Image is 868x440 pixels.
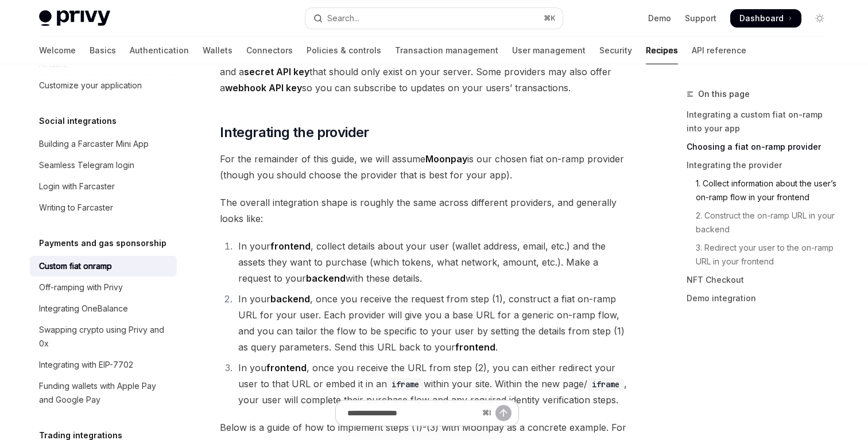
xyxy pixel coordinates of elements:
[455,341,495,353] strong: frontend
[90,37,116,64] a: Basics
[425,153,467,165] strong: Moonpay
[307,37,381,64] a: Policies & controls
[687,174,838,207] a: 1. Collect information about the user’s on-ramp flow in your frontend
[30,320,177,354] a: Swapping crypto using Privy and 0x
[220,194,634,227] span: The overall integration shape is roughly the same across different providers, and generally looks...
[30,298,177,319] a: Integrating OneBalance
[39,259,112,273] div: Custom fiat onramp
[39,358,133,372] div: Integrating with EIP-7702
[698,87,750,101] span: On this page
[687,156,838,174] a: Integrating the provider
[327,11,359,25] div: Search...
[235,291,634,355] li: In your , once you receive the request from step (1), construct a fiat on-ramp URL for your user....
[687,207,838,239] a: 2. Construct the on-ramp URL in your backend
[39,302,128,316] div: Integrating OneBalance
[225,82,302,94] strong: webhook API key
[495,405,511,421] button: Send message
[30,75,177,96] a: Customize your application
[687,271,838,289] a: NFT Checkout
[39,10,110,26] img: light logo
[235,360,634,408] li: In you , once you receive the URL from step (2), you can either redirect your user to that URL or...
[39,137,149,151] div: Building a Farcaster Mini App
[39,158,134,172] div: Seamless Telegram login
[395,37,498,64] a: Transaction management
[39,114,117,128] h5: Social integrations
[305,8,563,29] button: Open search
[544,14,556,23] span: ⌘ K
[235,238,634,286] li: In your , collect details about your user (wallet address, email, etc.) and the assets they want ...
[246,37,293,64] a: Connectors
[692,37,746,64] a: API reference
[30,376,177,410] a: Funding wallets with Apple Pay and Google Pay
[687,289,838,307] a: Demo integration
[512,37,586,64] a: User management
[30,277,177,298] a: Off-ramping with Privy
[587,378,624,391] code: iframe
[347,400,478,426] input: Ask a question...
[30,256,177,277] a: Custom fiat onramp
[30,197,177,218] a: Writing to Farcaster
[687,239,838,271] a: 3. Redirect your user to the on-ramp URL in your frontend
[39,79,142,92] div: Customize your application
[739,13,784,24] span: Dashboard
[39,180,115,193] div: Login with Farcaster
[30,355,177,375] a: Integrating with EIP-7702
[266,362,307,373] strong: frontend
[39,37,76,64] a: Welcome
[387,378,424,391] code: iframe
[203,37,232,64] a: Wallets
[30,176,177,197] a: Login with Farcaster
[39,379,170,407] div: Funding wallets with Apple Pay and Google Pay
[220,151,634,183] span: For the remainder of this guide, we will assume is our chosen fiat on-ramp provider (though you s...
[270,240,311,252] strong: frontend
[599,37,632,64] a: Security
[220,123,369,142] span: Integrating the provider
[811,9,829,28] button: Toggle dark mode
[220,48,634,96] span: Most providers will provision you with a that can be exposed to your frontend, and a that should ...
[646,37,678,64] a: Recipes
[648,13,671,24] a: Demo
[39,236,166,250] h5: Payments and gas sponsorship
[730,9,801,28] a: Dashboard
[244,66,309,77] strong: secret API key
[685,13,716,24] a: Support
[687,106,838,138] a: Integrating a custom fiat on-ramp into your app
[306,272,346,284] strong: backend
[687,138,838,156] a: Choosing a fiat on-ramp provider
[39,323,170,351] div: Swapping crypto using Privy and 0x
[39,281,123,294] div: Off-ramping with Privy
[270,293,310,305] strong: backend
[30,155,177,176] a: Seamless Telegram login
[39,201,113,215] div: Writing to Farcaster
[130,37,189,64] a: Authentication
[30,134,177,154] a: Building a Farcaster Mini App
